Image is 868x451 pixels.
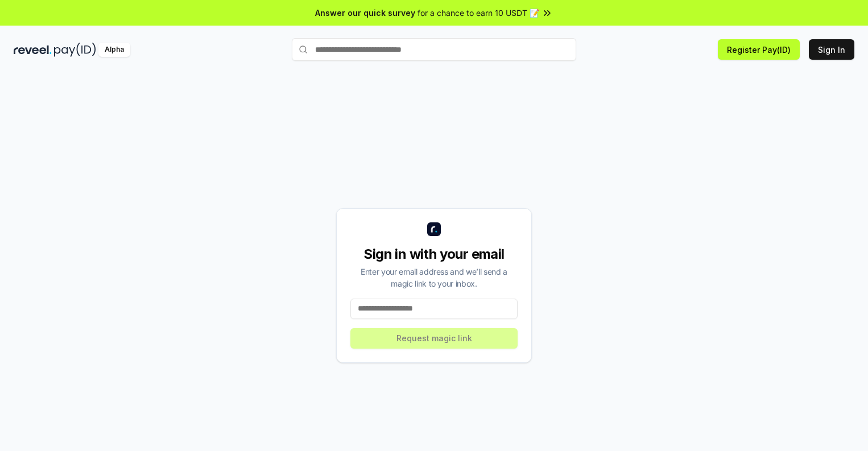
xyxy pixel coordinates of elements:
button: Sign In [809,39,854,60]
img: logo_small [427,222,441,236]
div: Sign in with your email [350,245,518,263]
div: Enter your email address and we’ll send a magic link to your inbox. [350,266,518,289]
span: Answer our quick survey [315,7,415,19]
img: pay_id [54,43,96,57]
span: for a chance to earn 10 USDT 📝 [418,7,539,19]
button: Register Pay(ID) [718,39,800,60]
div: Alpha [98,43,130,57]
img: reveel_dark [14,43,52,57]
